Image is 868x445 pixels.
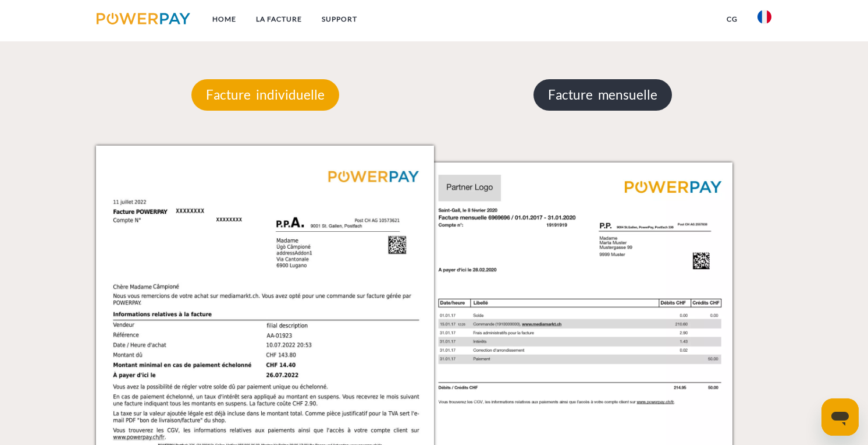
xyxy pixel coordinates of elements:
[246,9,312,30] a: LA FACTURE
[312,9,367,30] a: Support
[533,79,672,111] p: Facture mensuelle
[191,79,339,111] p: Facture individuelle
[717,9,748,30] a: CG
[202,9,246,30] a: Home
[757,10,771,24] img: fr
[821,398,859,436] iframe: Bouton de lancement de la fenêtre de messagerie
[97,13,190,24] img: logo-powerpay.svg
